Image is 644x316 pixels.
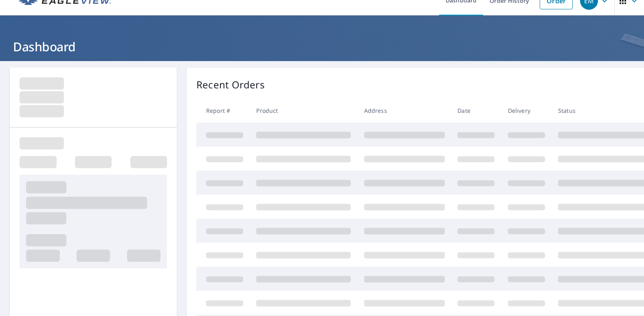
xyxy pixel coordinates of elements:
[250,99,357,123] th: Product
[196,99,250,123] th: Report #
[501,99,552,123] th: Delivery
[451,99,501,123] th: Date
[10,38,634,55] h1: Dashboard
[196,77,265,92] p: Recent Orders
[358,99,451,123] th: Address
